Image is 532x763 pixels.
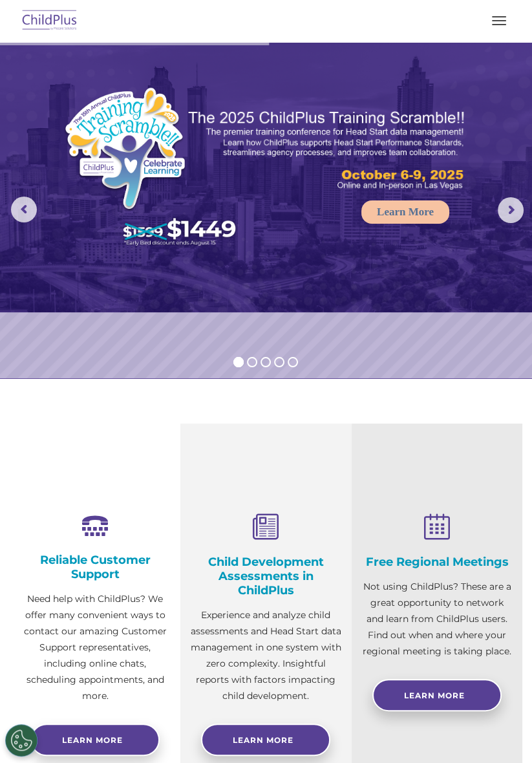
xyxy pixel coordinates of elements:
p: Need help with ChildPlus? We offer many convenient ways to contact our amazing Customer Support r... [19,591,171,704]
span: Learn more [62,735,123,745]
p: Experience and analyze child assessments and Head Start data management in one system with zero c... [190,607,341,704]
button: Cookies Settings [5,724,37,757]
h4: Reliable Customer Support [19,553,171,581]
a: Learn more [30,724,160,756]
span: Learn More [233,735,293,745]
img: ChildPlus by Procare Solutions [19,6,80,36]
h4: Child Development Assessments in ChildPlus [190,555,341,597]
span: Learn More [404,691,465,700]
a: Learn More [372,679,502,711]
a: Learn More [201,724,330,756]
a: Learn More [361,200,449,224]
h4: Free Regional Meetings [361,555,513,569]
p: Not using ChildPlus? These are a great opportunity to network and learn from ChildPlus users. Fin... [361,579,513,660]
